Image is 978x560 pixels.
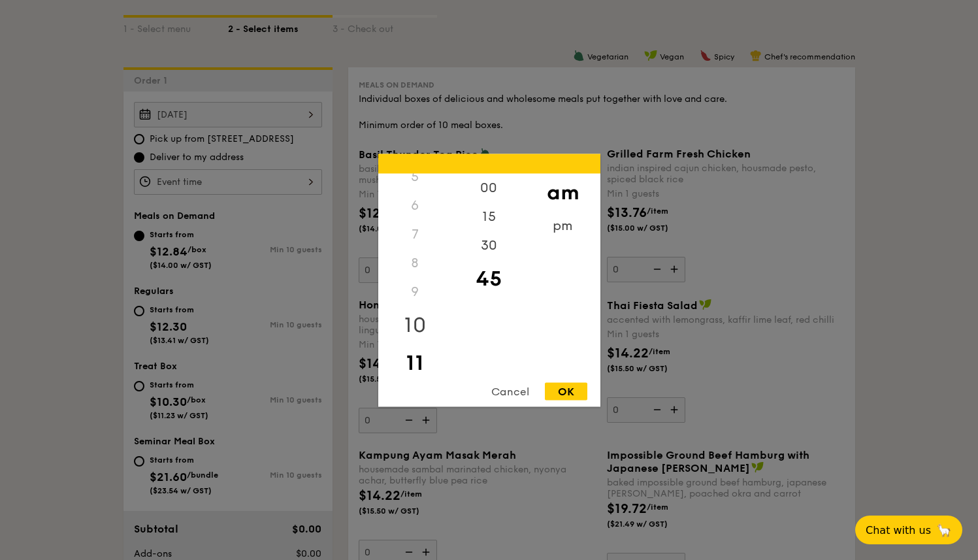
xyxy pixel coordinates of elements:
[452,173,526,202] div: 00
[866,524,931,536] span: Chat with us
[526,173,600,211] div: am
[936,523,952,538] span: 🦙
[378,220,452,248] div: 7
[452,202,526,231] div: 15
[855,516,962,544] button: Chat with us🦙
[378,306,452,344] div: 10
[378,248,452,277] div: 8
[452,231,526,259] div: 30
[378,162,452,191] div: 5
[378,191,452,220] div: 6
[452,259,526,297] div: 45
[378,277,452,306] div: 9
[478,382,542,400] div: Cancel
[545,382,587,400] div: OK
[378,344,452,382] div: 11
[526,211,600,240] div: pm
